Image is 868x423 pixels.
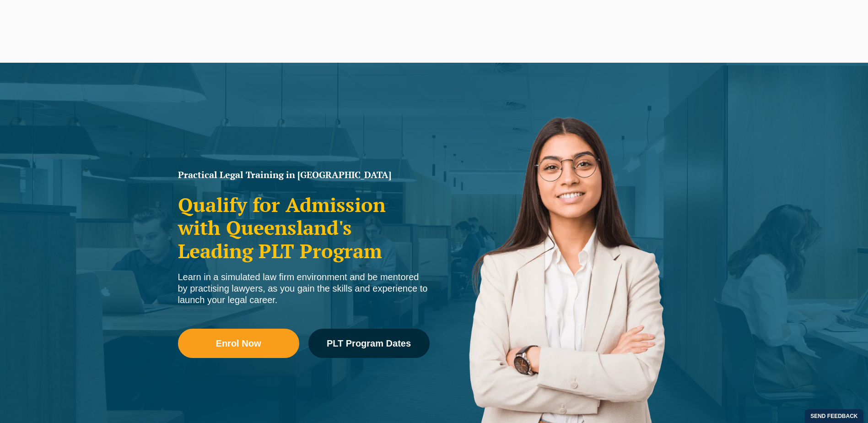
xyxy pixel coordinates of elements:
[178,170,430,179] h1: Practical Legal Training in [GEOGRAPHIC_DATA]
[327,339,411,348] span: PLT Program Dates
[178,271,430,306] div: Learn in a simulated law firm environment and be mentored by practising lawyers, as you gain the ...
[216,339,261,348] span: Enrol Now
[178,329,299,358] a: Enrol Now
[178,193,430,262] h2: Qualify for Admission with Queensland's Leading PLT Program
[308,329,430,358] a: PLT Program Dates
